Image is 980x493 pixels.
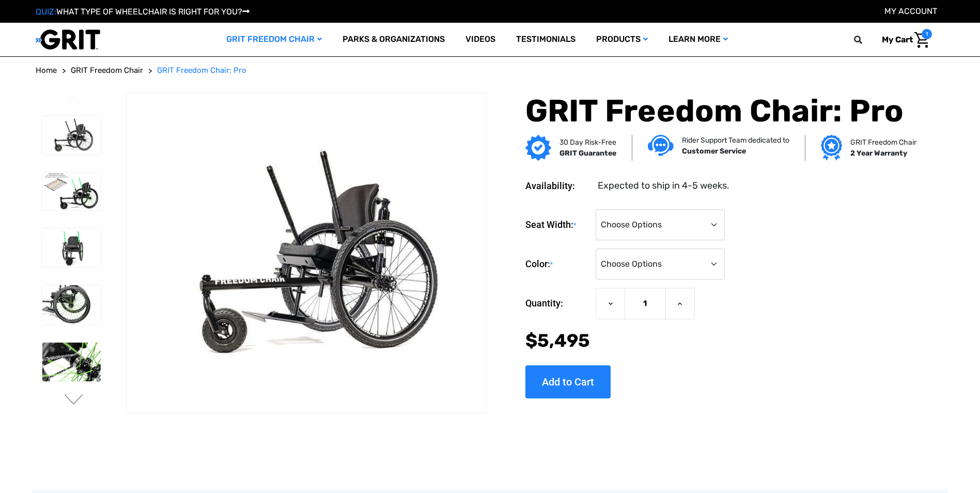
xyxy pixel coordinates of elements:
img: GRIT Freedom Chair Pro: close up side view of Pro off road wheelchair model highlighting custom c... [42,285,101,325]
strong: Customer Service [682,147,746,156]
a: GRIT Freedom Chair: Pro [157,65,246,76]
img: GRIT Freedom Chair Pro: close up of one Spinergy wheel with green-colored spokes and upgraded dri... [42,343,101,382]
button: Go to slide 2 of 3 [63,394,85,407]
span: $5,495 [525,330,590,351]
span: GRIT Freedom Chair [71,66,143,75]
a: Products [586,23,658,56]
p: Rider Support Team dedicated to [682,135,789,146]
p: 30 Day Risk-Free [559,137,616,148]
a: QUIZ:WHAT TYPE OF WHEELCHAIR IS RIGHT FOR YOU? [36,7,250,17]
p: GRIT Freedom Chair [850,137,916,148]
a: GRIT Freedom Chair [71,65,143,76]
span: Home [36,66,57,75]
a: Account [884,6,937,16]
input: Search [859,29,874,51]
img: Grit freedom [821,135,842,161]
label: Quantity: [525,288,590,319]
img: GRIT Guarantee [525,135,551,161]
dd: Expected to ship in 4-5 weeks. [598,179,729,193]
button: Go to slide 3 of 3 [63,97,85,110]
a: Cart with 1 items [874,29,932,51]
strong: 2 Year Warranty [850,149,907,158]
span: QUIZ: [36,7,56,17]
img: Customer service [648,135,674,156]
span: GRIT Freedom Chair: Pro [157,66,246,75]
a: Learn More [658,23,738,56]
a: Videos [455,23,506,56]
strong: GRIT Guarantee [559,149,616,158]
img: GRIT Freedom Chair Pro: the Pro model shown including contoured Invacare Matrx seatback, Spinergy... [126,133,486,373]
a: Home [36,65,57,76]
span: My Cart [882,35,913,44]
dt: Availability: [525,179,590,193]
img: Cart [914,32,929,48]
input: Add to Cart [525,365,611,398]
img: GRIT Freedom Chair Pro: front view of Pro model all terrain wheelchair with green lever wraps and... [42,228,101,268]
h1: GRIT Freedom Chair: Pro [525,93,913,130]
nav: Breadcrumb [36,65,945,76]
a: GRIT Freedom Chair [216,23,332,56]
a: Parks & Organizations [332,23,455,56]
img: GRIT Freedom Chair Pro: the Pro model shown including contoured Invacare Matrx seatback, Spinergy... [42,116,101,155]
a: Testimonials [506,23,586,56]
img: GRIT Freedom Chair Pro: side view of Pro model with green lever wraps and spokes on Spinergy whee... [42,173,101,210]
label: Seat Width: [525,209,590,241]
label: Color: [525,249,590,280]
img: GRIT All-Terrain Wheelchair and Mobility Equipment [36,29,100,50]
span: 1 [922,29,932,39]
